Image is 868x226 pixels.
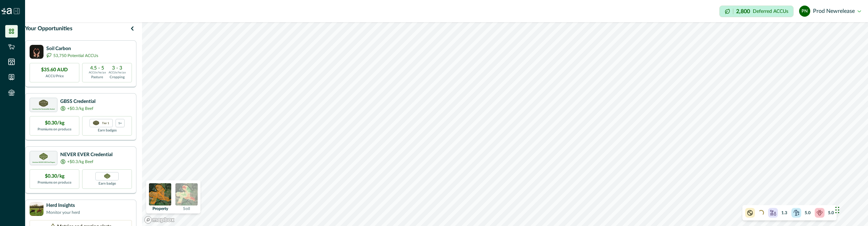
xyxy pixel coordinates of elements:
p: Soil Carbon [46,45,98,53]
a: Mapbox logo [144,216,175,224]
p: 4.5 - 5 [90,66,104,71]
p: 3 - 3 [112,66,122,71]
p: NEVER EVER Credential [60,151,112,159]
p: Premiums on produce [38,180,71,185]
p: Property [152,207,168,211]
p: ACCUs/ha/pa [89,71,106,75]
iframe: Chat Widget [833,193,868,226]
p: Cropping [110,75,125,80]
p: Premiums on produce [38,127,71,132]
p: Greenham Beef Sustainability Standard [32,108,55,110]
p: Earn badges [98,127,117,133]
p: Earn badge [98,180,116,186]
p: Your Opportunities [25,24,72,33]
p: 1.3 [781,210,787,216]
p: $0.30/kg [45,120,64,127]
div: Drag [835,200,839,220]
p: 5.0 [828,210,834,216]
img: certification logo [39,100,48,107]
p: 1+ [118,121,122,125]
p: GBSS Credential [60,98,95,105]
p: Soil [183,207,190,211]
img: Greenham NEVER EVER certification badge [104,173,110,179]
img: certification logo [93,121,99,126]
p: Pasture [91,75,103,80]
p: ACCU Price [46,74,64,79]
p: ACCUs/ha/pa [109,71,126,75]
p: 53,750 Potential ACCUs [53,53,98,59]
img: soil preview [175,183,198,205]
img: property preview [149,183,171,205]
p: Herd Insights [46,202,80,209]
div: more credentials avaialble [116,119,125,127]
p: +$0.3/kg Beef [67,105,93,112]
p: +$0.3/kg Beef [67,159,93,165]
p: Tier 1 [102,121,109,125]
p: Monitor your herd [46,209,80,216]
p: 5.0 [805,210,811,216]
p: Greenham NEVER EVER Beef Program [32,162,55,163]
button: prod newreleaseprod newrelease [799,3,861,19]
p: $35.60 AUD [41,66,68,74]
img: certification logo [39,153,48,160]
img: Logo [1,8,12,14]
p: $0.30/kg [45,173,64,180]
